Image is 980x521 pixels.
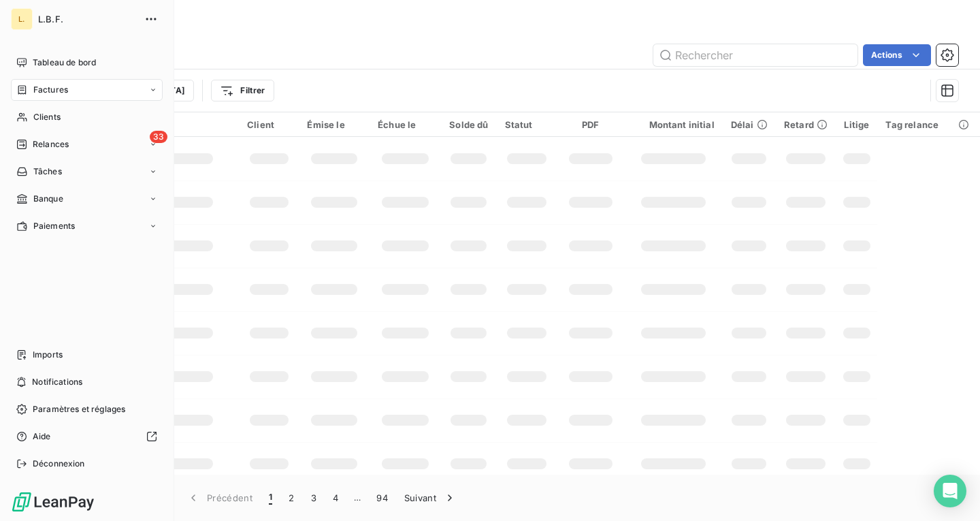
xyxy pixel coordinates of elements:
[11,8,33,30] div: L.
[11,79,163,101] a: Factures
[378,119,433,130] div: Échue le
[33,165,62,178] span: Tâches
[33,403,125,415] span: Paramètres et réglages
[33,111,61,123] span: Clients
[269,491,272,505] span: 1
[885,119,972,130] div: Tag relance
[566,119,616,130] div: PDF
[934,475,966,507] div: Open Intercom Messenger
[325,484,346,512] button: 4
[731,119,768,130] div: Délai
[396,484,465,512] button: Suivant
[33,84,68,96] span: Factures
[784,119,828,130] div: Retard
[33,57,96,69] span: Tableau de bord
[33,430,51,443] span: Aide
[33,458,85,470] span: Déconnexion
[11,133,163,155] a: 33Relances
[247,119,291,130] div: Client
[11,215,163,237] a: Paiements
[261,484,280,512] button: 1
[863,44,931,66] button: Actions
[32,376,82,388] span: Notifications
[33,349,63,361] span: Imports
[11,426,163,447] a: Aide
[150,131,167,143] span: 33
[33,193,63,205] span: Banque
[178,484,261,512] button: Précédent
[653,44,857,66] input: Rechercher
[346,487,368,509] span: …
[303,484,325,512] button: 3
[632,119,715,130] div: Montant initial
[368,484,396,512] button: 94
[38,14,136,25] span: L.B.F.
[11,188,163,210] a: Banque
[11,106,163,128] a: Clients
[33,220,75,232] span: Paiements
[505,119,549,130] div: Statut
[307,119,361,130] div: Émise le
[11,161,163,183] a: Tâches
[11,52,163,74] a: Tableau de bord
[11,398,163,420] a: Paramètres et réglages
[449,119,489,130] div: Solde dû
[11,491,95,513] img: Logo LeanPay
[33,138,69,151] span: Relances
[844,119,869,130] div: Litige
[280,484,302,512] button: 2
[11,344,163,366] a: Imports
[211,80,274,101] button: Filtrer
